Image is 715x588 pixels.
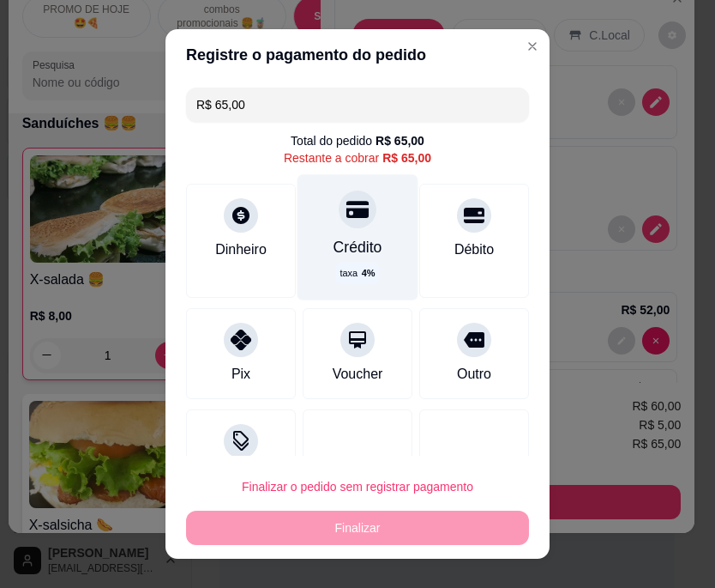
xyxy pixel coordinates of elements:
[339,266,375,281] p: taxa
[165,29,550,81] header: Registre o pagamento do pedido
[333,364,383,385] div: Voucher
[519,33,546,60] button: Close
[291,132,424,149] div: Total do pedido
[215,239,267,260] div: Dinheiro
[457,364,491,385] div: Outro
[362,266,376,281] span: 4 %
[454,239,494,260] div: Débito
[196,88,519,122] input: Ex.: hambúrguer de cordeiro
[186,470,529,504] button: Finalizar o pedido sem registrar pagamento
[382,149,431,167] div: R$ 65,00
[284,149,431,167] div: Restante a cobrar
[231,364,250,385] div: Pix
[333,236,382,258] div: Crédito
[376,132,424,149] div: R$ 65,00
